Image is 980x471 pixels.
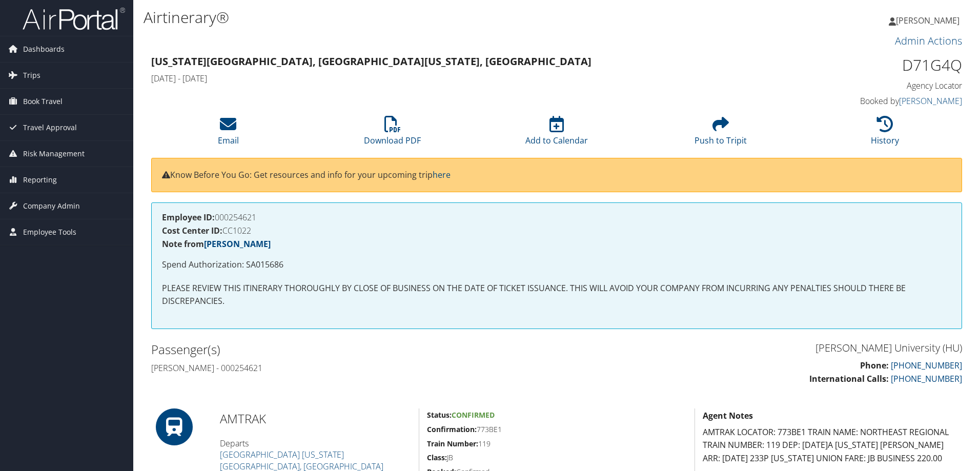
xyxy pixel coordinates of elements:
span: Travel Approval [23,115,77,140]
a: Admin Actions [895,34,962,48]
h1: D71G4Q [771,54,962,76]
h2: AMTRAK [220,410,411,427]
h2: Passenger(s) [151,341,549,358]
img: airportal-logo.png [23,7,125,31]
strong: Class: [427,453,447,462]
p: PLEASE REVIEW THIS ITINERARY THOROUGHLY BY CLOSE OF BUSINESS ON THE DATE OF TICKET ISSUANCE. THIS... [162,282,951,308]
a: Download PDF [364,121,421,146]
span: [PERSON_NAME] [896,15,959,26]
span: Company Admin [23,193,80,219]
a: Push to Tripit [695,121,747,146]
a: History [871,121,899,146]
span: Confirmed [452,410,495,420]
p: AMTRAK LOCATOR: 773BE1 TRAIN NAME: NORTHEAST REGIONAL TRAIN NUMBER: 119 DEP: [DATE]A [US_STATE] [... [703,426,962,465]
h1: Airtinerary® [144,7,695,28]
h5: 119 [427,439,686,449]
p: Know Before You Go: Get resources and info for your upcoming trip [162,169,951,182]
h4: 000254621 [162,213,951,221]
strong: Status: [427,410,452,420]
strong: International Calls: [809,373,889,384]
h4: Agency Locator [771,80,962,91]
strong: Note from [162,238,271,250]
strong: Confirmation: [427,424,477,434]
span: Dashboards [23,36,65,62]
strong: Cost Center ID: [162,225,222,236]
span: Trips [23,63,40,88]
p: Spend Authorization: SA015686 [162,258,951,272]
strong: [US_STATE][GEOGRAPHIC_DATA], [GEOGRAPHIC_DATA] [US_STATE], [GEOGRAPHIC_DATA] [151,54,591,68]
span: Reporting [23,167,57,193]
strong: Train Number: [427,439,478,448]
a: Add to Calendar [525,121,588,146]
h3: [PERSON_NAME] University (HU) [564,341,962,355]
a: [PERSON_NAME] [889,5,970,36]
h5: JB [427,453,686,463]
h4: Booked by [771,95,962,107]
a: here [433,169,451,180]
strong: Phone: [860,360,889,371]
h5: 773BE1 [427,424,686,435]
h4: CC1022 [162,227,951,235]
a: [PERSON_NAME] [204,238,271,250]
span: Risk Management [23,141,85,167]
a: Email [218,121,239,146]
span: Employee Tools [23,219,76,245]
a: [PHONE_NUMBER] [891,360,962,371]
strong: Employee ID: [162,212,215,223]
strong: Agent Notes [703,410,753,421]
h4: [DATE] - [DATE] [151,73,756,84]
span: Book Travel [23,89,63,114]
a: [PERSON_NAME] [899,95,962,107]
h4: [PERSON_NAME] - 000254621 [151,362,549,374]
a: [PHONE_NUMBER] [891,373,962,384]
